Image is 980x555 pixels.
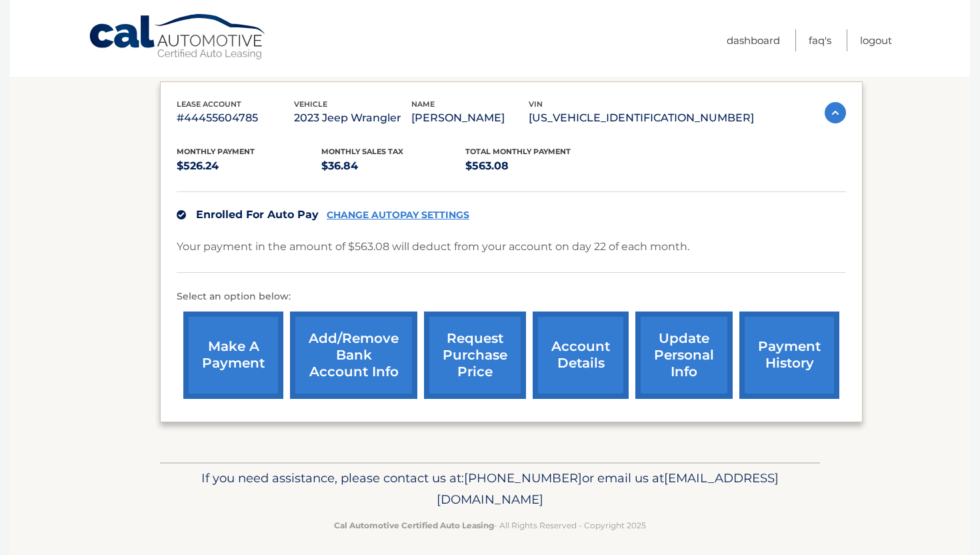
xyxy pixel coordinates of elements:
[825,102,846,123] img: accordion-active.svg
[809,29,831,51] a: FAQ's
[529,99,543,109] span: vin
[739,312,839,399] a: payment history
[327,209,469,221] a: CHANGE AUTOPAY SETTINGS
[177,109,294,127] p: #44455604785
[465,147,571,156] span: Total Monthly Payment
[177,237,689,256] p: Your payment in the amount of $563.08 will deduct from your account on day 22 of each month.
[169,518,811,532] p: - All Rights Reserved - Copyright 2025
[321,147,403,156] span: Monthly sales Tax
[294,109,411,127] p: 2023 Jeep Wrangler
[177,289,846,305] p: Select an option below:
[465,157,610,175] p: $563.08
[177,210,186,219] img: check.svg
[727,29,780,51] a: Dashboard
[290,312,417,399] a: Add/Remove bank account info
[169,468,811,510] p: If you need assistance, please contact us at: or email us at
[88,13,268,61] a: Cal Automotive
[321,157,466,175] p: $36.84
[529,109,754,127] p: [US_VEHICLE_IDENTIFICATION_NUMBER]
[635,312,733,399] a: update personal info
[294,99,327,109] span: vehicle
[411,99,435,109] span: name
[411,109,529,127] p: [PERSON_NAME]
[424,312,526,399] a: request purchase price
[177,157,321,175] p: $526.24
[177,147,255,156] span: Monthly Payment
[334,520,494,530] strong: Cal Automotive Certified Auto Leasing
[860,29,892,51] a: Logout
[177,99,241,109] span: lease account
[196,208,319,221] span: Enrolled For Auto Pay
[464,470,582,486] span: [PHONE_NUMBER]
[183,312,283,399] a: make a payment
[533,312,629,399] a: account details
